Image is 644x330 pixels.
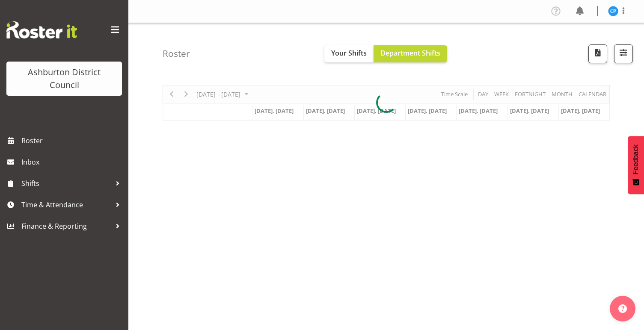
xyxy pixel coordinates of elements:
[588,44,607,63] button: Download a PDF of the roster according to the set date range.
[163,49,190,59] h4: Roster
[21,134,124,147] span: Roster
[608,6,618,16] img: charin-phumcharoen11025.jpg
[374,45,447,62] button: Department Shifts
[628,136,644,194] button: Feedback - Show survey
[21,177,111,190] span: Shifts
[21,156,124,168] span: Inbox
[614,44,633,63] button: Filter Shifts
[21,198,111,211] span: Time & Attendance
[6,21,77,38] img: Rosterit website logo
[331,48,367,58] span: Your Shifts
[632,144,640,174] span: Feedback
[324,45,374,62] button: Your Shifts
[21,220,111,233] span: Finance & Reporting
[380,48,440,58] span: Department Shifts
[15,66,113,91] div: Ashburton District Council
[618,304,627,313] img: help-xxl-2.png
